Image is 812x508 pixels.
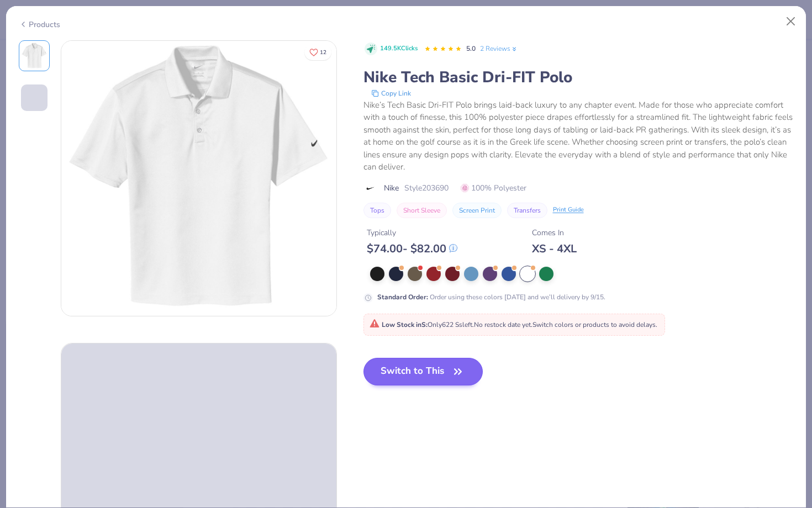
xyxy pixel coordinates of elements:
span: 100% Polyester [461,182,526,194]
span: 5.0 [466,44,476,53]
div: Order using these colors [DATE] and we’ll delivery by 9/15. [377,292,605,302]
span: 12 [320,50,326,55]
img: Front [21,43,48,69]
strong: Low Stock in S : [382,320,428,329]
img: Front [61,41,336,316]
span: Style 203690 [404,182,449,194]
span: 149.5K Clicks [380,44,418,54]
button: Like [304,44,331,60]
span: Nike [384,182,399,194]
span: Only 622 Ss left. Switch colors or products to avoid delays. [370,320,657,329]
a: 2 Reviews [480,44,518,54]
div: $ 74.00 - $ 82.00 [367,242,457,256]
div: Print Guide [553,205,584,215]
img: brand logo [363,184,378,193]
div: Typically [367,227,457,239]
div: 5.0 Stars [424,40,462,58]
div: Comes In [532,227,577,239]
button: Close [781,11,802,32]
button: Transfers [507,203,547,218]
button: Short Sleeve [397,203,447,218]
button: Screen Print [452,203,502,218]
div: Products [19,19,60,30]
button: copy to clipboard [368,88,414,99]
div: Nike’s Tech Basic Dri-FIT Polo brings laid-back luxury to any chapter event. Made for those who a... [363,99,794,173]
div: XS - 4XL [532,242,577,256]
strong: Standard Order : [377,293,428,301]
div: Nike Tech Basic Dri-FIT Polo [363,67,794,88]
span: No restock date yet. [474,320,532,329]
button: Tops [363,203,391,218]
button: Switch to This [363,358,483,385]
